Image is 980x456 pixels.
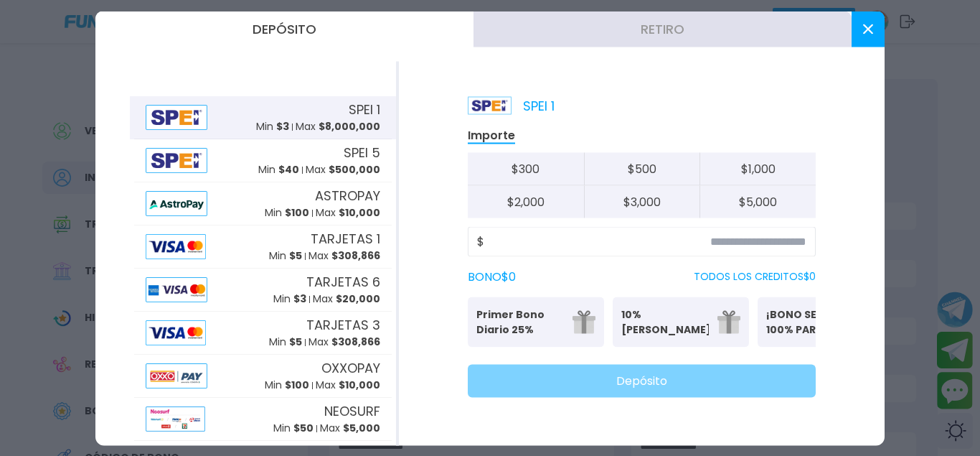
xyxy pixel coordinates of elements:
button: AlipaySPEI 1Min $3Max $8,000,000 [130,96,396,139]
p: Max [316,205,380,220]
img: Alipay [146,104,207,129]
span: $ 5 [289,248,302,263]
img: gift [573,310,595,333]
img: Alipay [146,233,206,259]
p: Min [265,205,309,220]
span: TARJETAS 3 [306,315,380,335]
label: BONO $ 0 [468,268,516,285]
span: $ 20,000 [336,292,380,306]
span: $ 308,866 [331,335,380,349]
span: $ 50 [293,421,314,435]
p: Min [273,292,306,307]
iframe: Chat [707,61,969,445]
span: TARJETAS 6 [306,272,380,292]
span: $ 500,000 [329,162,380,177]
span: $ 100 [285,205,309,220]
span: $ [477,233,484,250]
span: SPEI 5 [344,143,380,162]
span: SPEI 1 [349,100,380,119]
button: $3,000 [584,185,700,218]
img: Alipay [146,147,207,172]
img: Alipay [146,190,207,215]
p: 10% [PERSON_NAME] [621,307,709,337]
p: Max [308,248,380,264]
img: Alipay [146,363,207,388]
span: $ 5,000 [343,421,380,435]
button: Primer Bono Diario 25% [468,297,604,347]
p: Max [306,162,380,177]
p: SPEI 1 [468,96,555,115]
span: $ 8,000,000 [319,119,380,134]
img: Alipay [146,276,207,302]
button: Depósito [95,11,473,47]
p: Min [273,421,314,436]
button: $5,000 [699,185,816,218]
button: AlipayNEOSURFMin $50Max $5,000 [130,397,396,440]
button: AlipayASTROPAYMin $100Max $10,000 [130,182,396,225]
p: Min [258,162,299,177]
span: $ 100 [285,378,309,392]
img: Alipay [146,406,205,431]
button: Retiro [473,11,852,47]
span: $ 5 [289,335,302,349]
p: Max [320,421,380,436]
span: $ 3 [276,119,289,134]
button: $1,000 [699,152,816,185]
button: $300 [468,152,584,185]
p: Min [269,248,302,264]
span: OXXOPAY [321,358,380,378]
span: $ 40 [278,162,299,177]
button: AlipayOXXOPAYMin $100Max $10,000 [130,354,396,397]
p: Max [313,292,380,307]
p: Max [296,119,380,134]
p: Importe [468,127,515,144]
button: $500 [584,152,700,185]
span: NEOSURF [324,401,380,421]
button: AlipayTARJETAS 6Min $3Max $20,000 [130,268,396,311]
p: Max [308,335,380,350]
button: 10% [PERSON_NAME] [613,297,749,347]
span: ASTROPAY [315,186,380,205]
p: Min [265,378,309,393]
span: TARJETAS 1 [311,229,380,248]
p: Primer Bono Diario 25% [476,307,564,337]
button: $2,000 [468,185,584,218]
img: Alipay [146,320,206,345]
p: TODOS LOS CREDITOS $ 0 [694,269,816,284]
img: Platform Logo [468,96,512,114]
button: AlipaySPEI 5Min $40Max $500,000 [130,139,396,182]
span: $ 10,000 [339,205,380,220]
button: AlipayTARJETAS 1Min $5Max $308,866 [130,225,396,268]
span: $ 10,000 [339,378,380,392]
p: Min [269,335,302,350]
p: Max [316,378,380,393]
button: AlipayTARJETAS 3Min $5Max $308,866 [130,311,396,354]
span: $ 308,866 [331,248,380,263]
p: Min [256,119,289,134]
span: $ 3 [293,292,306,306]
button: Depósito [468,364,816,397]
